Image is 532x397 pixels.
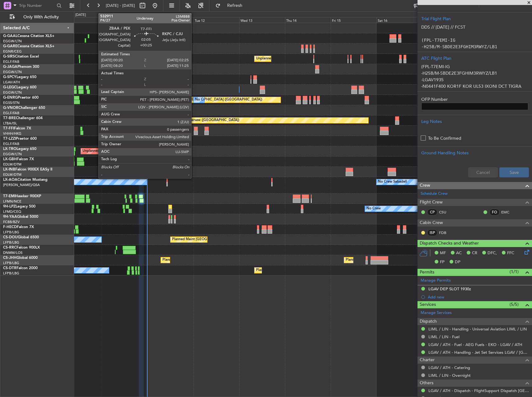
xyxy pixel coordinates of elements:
[427,229,437,236] div: ISP
[421,55,528,62] div: ATC Flight Plan
[376,17,422,23] div: Sat 16
[3,44,54,48] a: G-GARECessna Citation XLS+
[428,373,471,378] a: LIML / LIN - Overnight
[3,55,15,58] span: G-SIRS
[3,261,19,265] a: LFPB/LBG
[3,250,22,255] a: DNMM/LOS
[162,255,260,265] div: Planned Maint [GEOGRAPHIC_DATA] ([GEOGRAPHIC_DATA])
[3,86,36,89] a: G-LEGCLegacy 600
[3,106,18,110] span: G-VNOR
[3,205,16,208] span: 9H-LPZ
[428,350,529,355] a: LGAV / ATH - Handling - Jet Set Services LGAV / [GEOGRAPHIC_DATA]
[3,65,17,69] span: G-JAGA
[82,147,185,156] div: Unplanned Maint [GEOGRAPHIC_DATA] ([GEOGRAPHIC_DATA])
[212,1,250,11] button: Refresh
[378,177,407,187] div: No Crew Sabadell
[3,75,36,79] a: G-SPCYLegacy 650
[421,150,528,156] div: Ground Handling Notes
[56,17,102,23] div: Sat 9
[489,209,500,216] div: FO
[428,294,529,300] div: Add new
[3,246,40,250] a: CS-RRCFalcon 900LX
[3,34,17,38] span: G-GAAL
[3,96,39,100] a: G-ENRGPraetor 600
[3,199,21,204] a: LFMN/NCE
[455,259,460,265] span: DP
[366,204,381,213] div: No Crew
[19,1,55,10] input: Trip Number
[3,183,40,187] a: [PERSON_NAME]/QSA
[421,96,528,103] label: OFP Number
[421,70,528,77] p: -H25B/M-SBDE2E3FGHIM3RWYZ/LB1
[102,17,147,23] div: Sun 10
[420,380,433,387] span: Others
[194,17,239,23] div: Tue 12
[428,388,529,393] a: LGAV / ATH - Dispatch - FlightSupport Dispatch [GEOGRAPHIC_DATA]
[3,246,16,250] span: CS-RRC
[3,70,22,74] a: EGGW/LTN
[420,182,430,189] span: Crew
[7,12,68,22] button: Only With Activity
[421,77,528,83] p: -LGAV1935
[456,250,462,256] span: AC
[16,15,66,19] span: Only With Activity
[440,250,446,256] span: MF
[3,168,15,171] span: LX-INB
[420,357,435,364] span: Charter
[507,250,514,256] span: FFC
[420,219,443,227] span: Cabin Crew
[164,95,262,105] div: Planned Maint [GEOGRAPHIC_DATA] ([GEOGRAPHIC_DATA])
[3,152,22,156] a: EGGW/LTN
[3,75,16,79] span: G-SPCY
[3,131,21,136] a: VHHH/HKG
[3,100,20,105] a: EGSS/STN
[421,118,528,125] div: Leg Notes
[147,17,193,23] div: Mon 11
[420,199,443,206] span: Flight Crew
[3,142,19,146] a: EGLF/FAB
[239,17,285,23] div: Wed 13
[164,116,239,125] div: Planned Maint Warsaw ([GEOGRAPHIC_DATA])
[510,301,519,308] span: (5/5)
[3,65,39,69] a: G-JAGAPhenom 300
[3,157,17,161] span: LX-GBH
[440,259,445,265] span: FP
[3,205,35,208] a: 9H-LPZLegacy 500
[3,44,17,48] span: G-GARE
[75,12,86,18] div: [DATE]
[172,235,270,244] div: Planned Maint [GEOGRAPHIC_DATA] ([GEOGRAPHIC_DATA])
[510,269,519,275] span: (1/1)
[3,240,19,245] a: LFPB/LBG
[420,269,434,276] span: Permits
[195,95,209,105] div: No Crew
[3,80,20,85] a: LGAV/ATH
[3,215,38,219] a: 9H-YAAGlobal 5000
[420,240,479,247] span: Dispatch Checks and Weather
[3,59,19,64] a: EGLF/FAB
[3,49,22,54] a: EGNR/CEG
[3,127,31,130] a: T7-FFIFalcon 7X
[3,111,19,115] a: EGLF/FAB
[3,220,20,224] a: FCBB/BZV
[428,342,522,347] a: LGAV / ATH - Fuel - AEG Fuels - EKO - LGAV / ATH
[421,24,528,30] p: DDS // [DATE] // FCST
[3,147,36,151] a: LX-TROLegacy 650
[3,116,43,120] a: T7-BREChallenger 604
[222,3,248,8] span: Refresh
[3,215,17,219] span: 9H-YAA
[488,250,497,256] span: DFC,
[420,301,436,308] span: Services
[346,255,444,265] div: Planned Maint [GEOGRAPHIC_DATA] ([GEOGRAPHIC_DATA])
[420,318,437,325] span: Dispatch
[3,116,16,120] span: T7-BRE
[3,106,45,110] a: G-VNORChallenger 650
[421,44,497,49] code: -H25B/M-SBDE2E3FGHIM3RWYZ/LB1
[3,55,39,58] a: G-SIRSCitation Excel
[3,271,19,276] a: LFPB/LBG
[3,172,21,177] a: EDLW/DTM
[3,236,18,239] span: CS-DOU
[3,236,39,239] a: CS-DOUGlobal 6500
[428,334,460,339] a: LIML / LIN - Fuel
[3,194,41,198] a: T7-EMIHawker 900XP
[3,34,54,38] a: G-GAALCessna Citation XLS+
